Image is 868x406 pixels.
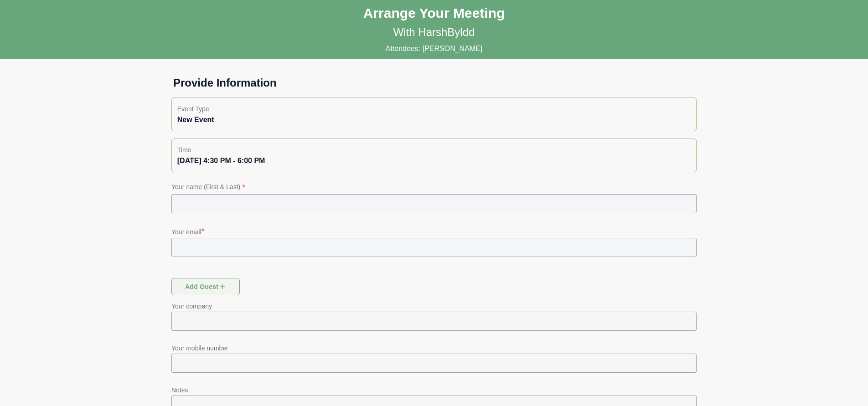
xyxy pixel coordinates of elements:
[171,225,697,238] p: Your email
[171,385,697,396] p: Notes
[171,301,697,312] p: Your company
[171,343,697,354] p: Your mobile number
[171,181,697,194] p: Your name (First & Last)
[177,155,691,166] div: [DATE] 4:30 PM - 6:00 PM
[393,25,475,40] p: With HarshByldd
[171,278,240,295] button: Add guest
[177,114,691,125] div: New Event
[185,278,227,295] span: Add guest
[386,43,483,54] p: Attendees: [PERSON_NAME]
[363,5,505,21] h1: Arrange Your Meeting
[166,76,702,90] h1: Provide Information
[177,144,691,155] p: Time
[177,103,691,114] p: Event Type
